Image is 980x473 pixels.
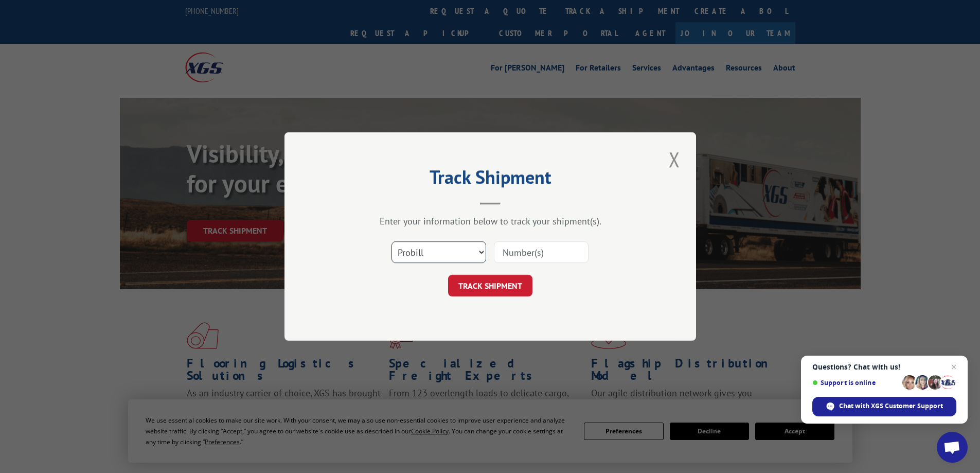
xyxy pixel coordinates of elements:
[812,397,956,416] span: Chat with XGS Customer Support
[448,275,532,296] button: TRACK SHIPMENT
[812,363,956,371] span: Questions? Chat with us!
[494,241,589,263] input: Number(s)
[336,170,645,189] h2: Track Shipment
[812,379,899,387] span: Support is online
[937,432,968,463] a: Open chat
[839,401,943,411] span: Chat with XGS Customer Support
[336,215,645,227] div: Enter your information below to track your shipment(s).
[666,145,683,173] button: Close modal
